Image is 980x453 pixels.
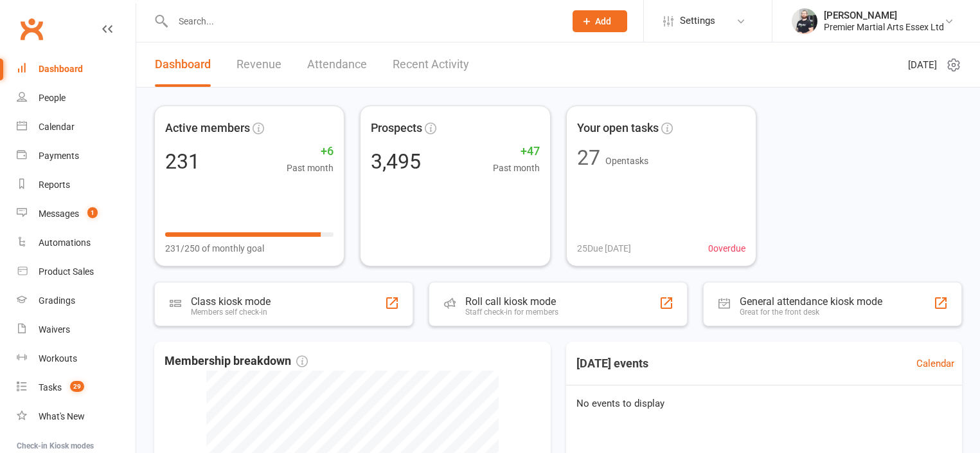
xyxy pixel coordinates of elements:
[39,237,91,248] div: Automations
[39,411,85,421] div: What's New
[165,151,200,172] div: 231
[465,295,558,308] div: Roll call kiosk mode
[493,142,540,161] span: +47
[39,151,79,161] div: Payments
[39,295,75,306] div: Gradings
[740,308,882,317] div: Great for the front desk
[15,13,48,45] a: Clubworx
[287,142,334,161] span: +6
[17,228,136,257] a: Automations
[566,352,659,375] h3: [DATE] events
[493,161,540,175] span: Past month
[87,207,98,218] span: 1
[39,324,70,335] div: Waivers
[17,373,136,402] a: Tasks 29
[39,64,83,74] div: Dashboard
[605,156,648,166] span: Open tasks
[577,147,600,168] div: 27
[908,57,937,73] span: [DATE]
[155,42,211,87] a: Dashboard
[393,42,469,87] a: Recent Activity
[191,308,271,317] div: Members self check-in
[17,171,136,199] a: Reports
[824,10,944,21] div: [PERSON_NAME]
[39,180,70,190] div: Reports
[17,257,136,286] a: Product Sales
[39,122,75,132] div: Calendar
[39,208,79,219] div: Messages
[371,151,421,172] div: 3,495
[17,142,136,171] a: Payments
[307,42,367,87] a: Attendance
[165,119,250,138] span: Active members
[561,385,968,421] div: No events to display
[916,356,954,371] a: Calendar
[595,16,611,26] span: Add
[17,315,136,344] a: Waivers
[70,381,84,392] span: 29
[371,119,422,138] span: Prospects
[39,382,62,393] div: Tasks
[165,352,308,371] span: Membership breakdown
[169,12,556,30] input: Search...
[17,344,136,373] a: Workouts
[824,21,944,33] div: Premier Martial Arts Essex Ltd
[39,266,94,277] div: Product Sales
[573,10,627,32] button: Add
[792,8,817,34] img: thumb_image1616261423.png
[236,42,281,87] a: Revenue
[577,241,631,255] span: 25 Due [DATE]
[17,286,136,315] a: Gradings
[191,295,271,308] div: Class kiosk mode
[577,119,659,138] span: Your open tasks
[287,161,334,175] span: Past month
[17,199,136,228] a: Messages 1
[39,93,66,103] div: People
[17,402,136,431] a: What's New
[740,295,882,308] div: General attendance kiosk mode
[17,55,136,84] a: Dashboard
[17,113,136,142] a: Calendar
[465,308,558,317] div: Staff check-in for members
[165,241,264,255] span: 231/250 of monthly goal
[39,353,77,364] div: Workouts
[708,241,745,255] span: 0 overdue
[680,6,715,35] span: Settings
[17,84,136,113] a: People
